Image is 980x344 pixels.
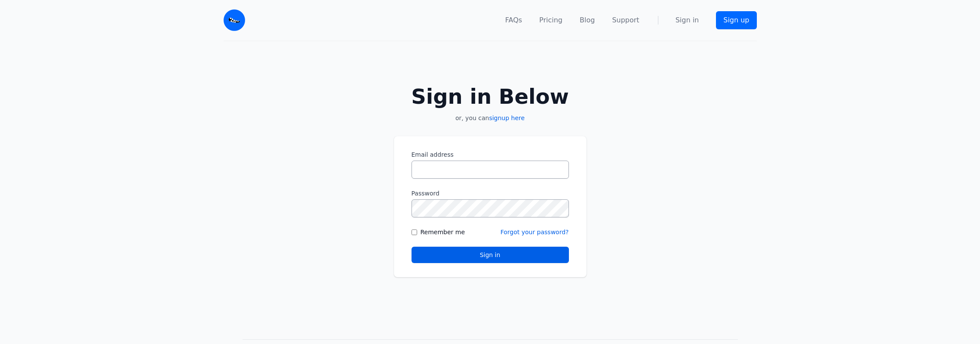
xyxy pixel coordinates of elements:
a: Blog [580,15,595,25]
a: Sign in [676,15,699,25]
a: Sign up [716,11,756,29]
p: or, you can [394,114,587,122]
a: Support [612,15,639,25]
button: Sign in [412,247,569,263]
a: signup here [489,115,525,121]
a: Forgot your password? [501,229,569,236]
label: Email address [412,150,569,159]
a: FAQs [505,15,522,25]
h2: Sign in Below [394,86,587,107]
label: Remember me [421,228,465,236]
a: Pricing [539,15,562,25]
label: Password [412,189,569,198]
img: Email Monster [224,9,245,31]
